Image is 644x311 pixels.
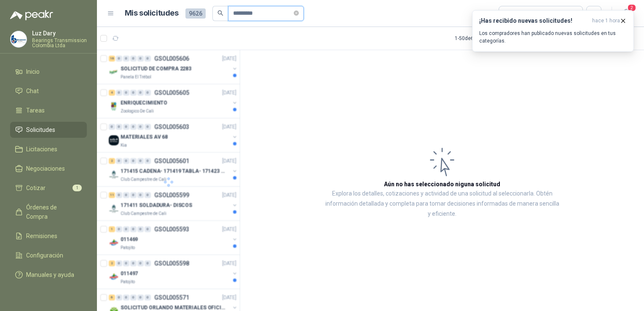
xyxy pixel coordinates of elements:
[504,9,522,18] div: Todas
[10,83,87,99] a: Chat
[627,4,636,12] span: 2
[26,164,65,173] span: Negociaciones
[26,231,57,241] span: Remisiones
[26,67,40,76] span: Inicio
[10,10,53,20] img: Logo peakr
[26,183,46,193] span: Cotizar
[10,161,87,177] a: Negociaciones
[294,9,299,17] span: close-circle
[26,145,57,154] span: Licitaciones
[325,189,560,219] p: Explora los detalles, cotizaciones y actividad de una solicitud al seleccionarla. Obtén informaci...
[10,64,87,80] a: Inicio
[10,267,87,283] a: Manuales y ayuda
[72,185,82,191] span: 1
[32,38,87,48] p: Bearings Transmission Colombia Ltda
[479,17,589,24] h3: ¡Has recibido nuevas solicitudes!
[10,247,87,263] a: Configuración
[10,199,87,225] a: Órdenes de Compra
[10,180,87,196] a: Cotizar1
[26,86,39,96] span: Chat
[185,8,206,19] span: 9626
[217,10,223,16] span: search
[10,228,87,244] a: Remisiones
[26,125,55,134] span: Solicitudes
[26,270,74,279] span: Manuales y ayuda
[32,30,87,36] p: Luz Dary
[472,10,634,52] button: ¡Has recibido nuevas solicitudes!hace 1 hora Los compradores han publicado nuevas solicitudes en ...
[10,122,87,138] a: Solicitudes
[125,7,179,19] h1: Mis solicitudes
[26,106,45,115] span: Tareas
[11,31,27,47] img: Company Logo
[384,180,500,189] h3: Aún no has seleccionado niguna solicitud
[479,29,627,45] p: Los compradores han publicado nuevas solicitudes en tus categorías.
[10,102,87,118] a: Tareas
[619,6,634,21] button: 2
[10,141,87,157] a: Licitaciones
[455,32,510,45] div: 1 - 50 de 6301
[26,251,63,260] span: Configuración
[592,17,620,24] span: hace 1 hora
[294,11,299,16] span: close-circle
[26,203,79,221] span: Órdenes de Compra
